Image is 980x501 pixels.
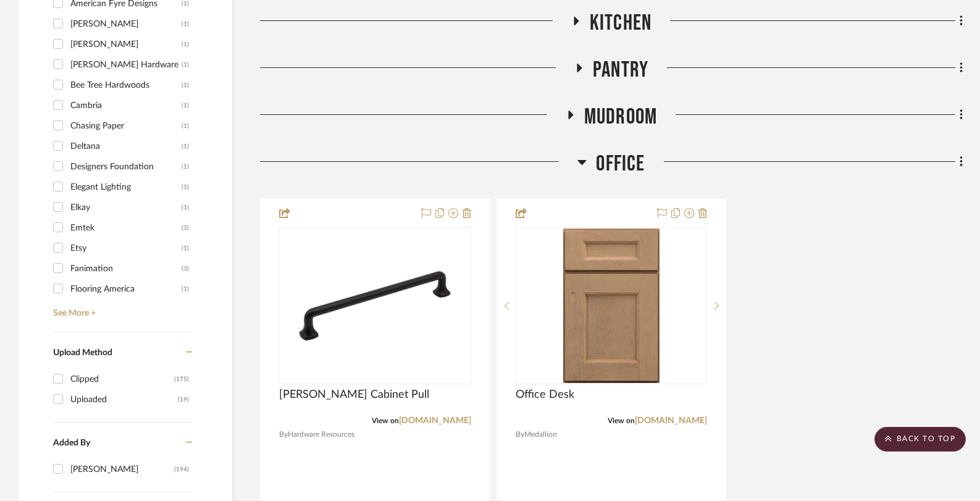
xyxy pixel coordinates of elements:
div: Bee Tree Hardwoods [70,75,182,95]
div: Uploaded [70,390,178,410]
div: Chasing Paper [70,116,182,136]
span: View on [372,417,399,424]
div: (1) [182,35,189,54]
div: Emtek [70,218,182,238]
div: Flooring America [70,279,182,299]
span: [PERSON_NAME] Cabinet Pull [279,388,429,402]
span: Office [596,151,645,177]
div: (19) [178,390,189,410]
div: Elkay [70,198,182,217]
scroll-to-top-button: BACK TO TOP [874,427,966,452]
div: Clipped [70,369,174,389]
div: Elegant Lighting [70,177,182,197]
div: [PERSON_NAME] [70,460,174,479]
div: (3) [182,259,189,279]
span: View on [608,417,635,424]
div: Fanimation [70,259,182,279]
div: (1) [182,14,189,34]
div: (1) [182,279,189,299]
div: [PERSON_NAME] Hardware [70,55,182,75]
span: Pantry [593,57,648,83]
div: Cambria [70,96,182,116]
img: Griffin Cabinet Pull [298,229,452,383]
div: (1) [182,75,189,95]
span: Hardware Resources [288,429,354,440]
div: (3) [182,218,189,238]
div: (1) [182,177,189,197]
div: (1) [182,198,189,217]
div: (1) [182,96,189,116]
div: [PERSON_NAME] [70,14,182,34]
div: Designers Foundation [70,157,182,177]
span: Upload Method [53,348,112,357]
span: By [279,429,288,440]
div: (1) [182,55,189,75]
div: (194) [174,460,189,479]
div: [PERSON_NAME] [70,35,182,54]
span: Medallion [524,429,557,440]
div: Etsy [70,238,182,258]
div: Deltana [70,137,182,156]
span: Kitchen [590,10,651,36]
span: Mudroom [584,104,657,130]
span: Office Desk [516,388,574,402]
div: (1) [182,238,189,258]
span: By [516,429,524,440]
a: [DOMAIN_NAME] [635,416,707,425]
div: (1) [182,116,189,136]
div: (1) [182,157,189,177]
a: See More + [50,299,192,319]
a: [DOMAIN_NAME] [399,416,471,425]
span: Added By [53,439,90,447]
div: (175) [174,369,189,389]
img: Office Desk [563,229,660,383]
div: (1) [182,137,189,156]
